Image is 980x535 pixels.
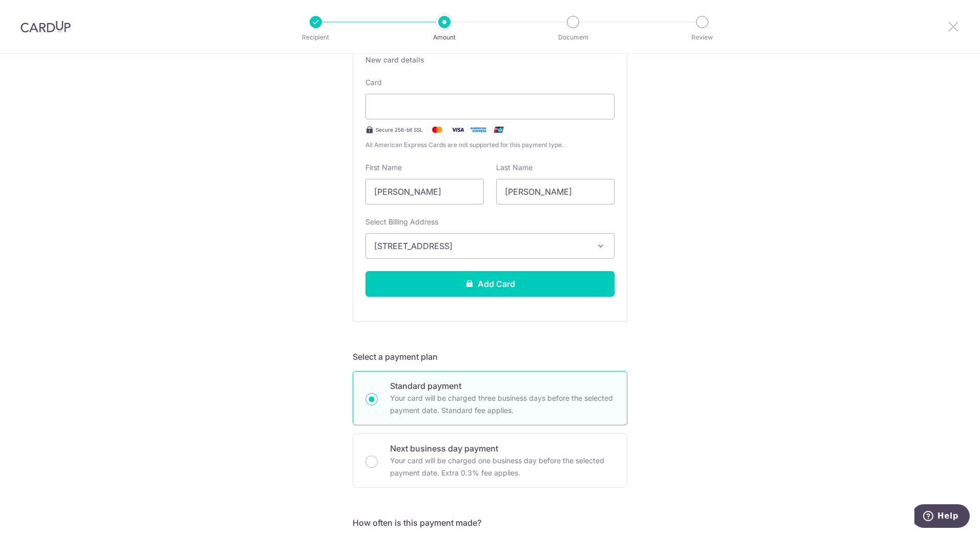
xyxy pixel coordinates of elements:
iframe: Secure card payment input frame [374,100,606,113]
p: Your card will be charged one business day before the selected payment date. Extra 0.3% fee applies. [390,455,615,479]
p: Recipient [278,32,354,43]
input: Cardholder First Name [365,179,484,204]
p: Next business day payment [390,442,615,455]
span: Secure 256-bit SSL [376,126,423,134]
img: .alt.amex [468,124,488,136]
div: New card details [365,55,615,65]
label: Card [365,77,382,88]
p: Review [664,32,740,43]
iframe: Opens a widget where you can find more information [914,504,970,530]
img: CardUp [21,20,71,33]
button: [STREET_ADDRESS] [365,233,615,259]
span: [STREET_ADDRESS] [374,240,587,252]
p: Document [535,32,611,43]
img: Visa [447,124,468,136]
label: Select Billing Address [365,217,438,227]
span: All American Express Cards are not supported for this payment type. [365,140,615,150]
img: .alt.unionpay [488,124,509,136]
label: First Name [365,162,402,173]
label: Last Name [496,162,533,173]
p: Amount [406,32,482,43]
img: Mastercard [427,124,447,136]
h5: How often is this payment made? [353,517,627,529]
button: Add Card [365,271,615,297]
p: Standard payment [390,380,615,392]
h5: Select a payment plan [353,351,627,363]
input: Cardholder Last Name [496,179,615,204]
p: Your card will be charged three business days before the selected payment date. Standard fee appl... [390,392,615,417]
